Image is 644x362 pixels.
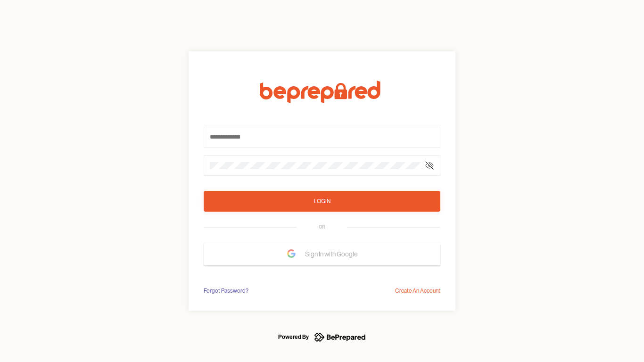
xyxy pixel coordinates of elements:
div: Create An Account [395,286,440,296]
div: Powered By [278,331,309,343]
button: Sign In with Google [204,243,440,265]
span: Sign In with Google [305,246,362,263]
div: OR [319,223,325,231]
div: Login [314,197,330,206]
button: Login [204,191,440,212]
div: Forgot Password? [204,286,248,296]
